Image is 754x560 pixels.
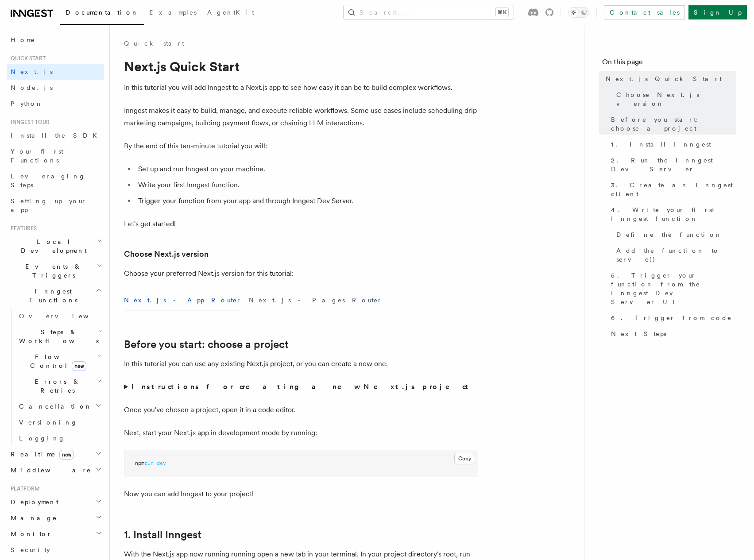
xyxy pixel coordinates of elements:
[124,218,478,230] p: Let's get started!
[135,179,478,191] li: Write your first Inngest function.
[616,90,736,108] span: Choose Next.js version
[7,55,46,62] span: Quick start
[7,526,104,542] button: Monitor
[124,338,289,351] a: Before you start: choose a project
[131,382,472,391] strong: Instructions for creating a new Next.js project
[202,3,259,24] a: AgentKit
[613,243,736,267] a: Add the function to serve()
[15,377,96,395] span: Errors & Retries
[124,404,478,416] p: Once you've chosen a project, open it in a code editor.
[607,177,736,202] a: 3. Create an Inngest client
[11,68,53,75] span: Next.js
[149,9,197,16] span: Examples
[135,460,144,466] span: npm
[207,9,254,16] span: AgentKit
[11,197,87,213] span: Setting up your app
[124,427,478,439] p: Next, start your Next.js app in development mode by running:
[611,329,666,338] span: Next Steps
[15,328,99,345] span: Steps & Workflows
[15,324,104,349] button: Steps & Workflows
[7,96,104,112] a: Python
[7,494,104,510] button: Deployment
[7,127,104,143] a: Install the SDK
[249,290,383,310] button: Next.js - Pages Router
[15,398,104,414] button: Cancellation
[7,80,104,96] a: Node.js
[496,8,508,17] kbd: ⌘K
[7,32,104,48] a: Home
[11,148,63,164] span: Your first Functions
[616,230,722,239] span: Define the function
[7,64,104,80] a: Next.js
[7,462,104,478] button: Middleware
[11,84,53,91] span: Node.js
[7,237,97,255] span: Local Development
[15,414,104,430] a: Versioning
[7,510,104,526] button: Manage
[135,163,478,175] li: Set up and run Inngest on your machine.
[616,246,736,264] span: Add the function to serve()
[606,74,722,83] span: Next.js Quick Start
[124,104,478,129] p: Inngest makes it easy to build, manage, and execute reliable workflows. Some use cases include sc...
[7,514,57,522] span: Manage
[11,35,35,44] span: Home
[124,248,209,260] a: Choose Next.js version
[15,402,92,411] span: Cancellation
[454,453,475,464] button: Copy
[7,308,104,446] div: Inngest Functions
[611,313,732,322] span: 6. Trigger from code
[15,374,104,398] button: Errors & Retries
[607,202,736,227] a: 4. Write your first Inngest function
[11,546,50,553] span: Security
[19,435,65,442] span: Logging
[7,542,104,558] a: Security
[604,5,685,19] a: Contact sales
[19,419,77,426] span: Versioning
[607,136,736,152] a: 1. Install Inngest
[11,173,85,189] span: Leveraging Steps
[613,227,736,243] a: Define the function
[124,488,478,500] p: Now you can add Inngest to your project!
[7,143,104,168] a: Your first Functions
[607,112,736,136] a: Before you start: choose a project
[60,3,144,25] a: Documentation
[66,9,139,16] span: Documentation
[124,81,478,94] p: In this tutorial you will add Inngest to a Next.js app to see how easy it can be to build complex...
[688,5,747,19] a: Sign Up
[11,100,43,107] span: Python
[568,7,589,18] button: Toggle dark mode
[157,460,166,466] span: dev
[124,529,201,541] a: 1. Install Inngest
[124,381,478,393] summary: Instructions for creating a new Next.js project
[135,195,478,207] li: Trigger your function from your app and through Inngest Dev Server.
[611,271,736,306] span: 5. Trigger your function from the Inngest Dev Server UI
[124,358,478,370] p: In this tutorial you can use any existing Next.js project, or you can create a new one.
[124,290,242,310] button: Next.js - App Router
[607,326,736,342] a: Next Steps
[607,267,736,310] a: 5. Trigger your function from the Inngest Dev Server UI
[7,446,104,462] button: Realtimenew
[7,225,37,232] span: Features
[613,87,736,112] a: Choose Next.js version
[611,115,736,133] span: Before you start: choose a project
[7,498,58,506] span: Deployment
[7,193,104,218] a: Setting up your app
[124,58,478,74] h1: Next.js Quick Start
[611,140,711,149] span: 1. Install Inngest
[607,152,736,177] a: 2. Run the Inngest Dev Server
[602,71,736,87] a: Next.js Quick Start
[607,310,736,326] a: 6. Trigger from code
[7,262,97,280] span: Events & Triggers
[611,181,736,198] span: 3. Create an Inngest client
[7,259,104,283] button: Events & Triggers
[7,529,52,538] span: Monitor
[72,361,86,371] span: new
[124,39,184,48] a: Quick start
[7,234,104,259] button: Local Development
[19,313,110,320] span: Overview
[7,119,50,126] span: Inngest tour
[7,450,74,459] span: Realtime
[7,287,96,305] span: Inngest Functions
[15,349,104,374] button: Flow Controlnew
[602,57,736,71] h4: On this page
